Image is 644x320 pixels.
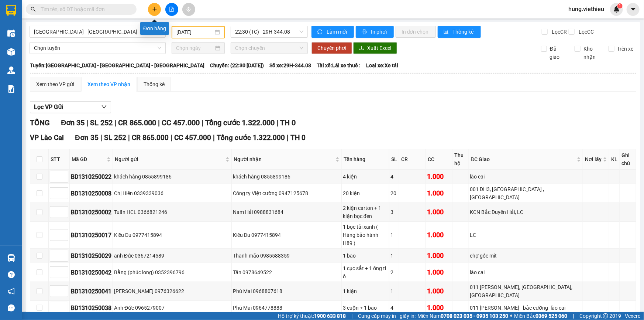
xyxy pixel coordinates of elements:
[287,133,289,142] span: |
[390,304,398,312] div: 4
[390,252,398,260] div: 1
[470,268,582,276] div: lào cai
[353,42,397,54] button: downloadXuất Excel
[101,104,107,110] span: down
[343,264,388,280] div: 1 cục sắt + 1 ống ti ô
[514,312,567,320] span: Miền Bắc
[86,118,88,127] span: |
[7,67,15,74] img: warehouse-icon
[343,304,388,312] div: 3 cuộn + 1 bao
[235,26,303,37] span: 22:30 (TC) - 29H-344.08
[609,149,620,170] th: KL
[356,26,394,38] button: printerIn phơi
[235,42,303,54] span: Chọn chuyến
[162,118,200,127] span: CC 457.000
[70,170,113,184] td: BD1310250022
[311,26,354,38] button: syncLàm mới
[71,231,111,240] div: BD1310250017
[470,252,582,260] div: chợ gốc mít
[176,28,213,36] input: 13/10/2025
[158,118,160,127] span: |
[71,303,111,313] div: BD1310250038
[30,133,64,142] span: VP Lào Cai
[169,7,174,12] span: file-add
[114,268,230,276] div: Bằng (phúc long) 0352396796
[34,102,63,112] span: Lọc VP Gửi
[148,3,161,16] button: plus
[70,184,113,203] td: BD1310250008
[34,42,161,54] span: Chọn tuyến
[362,29,368,35] span: printer
[233,189,340,197] div: Công ty Việt cường 0947125678
[128,133,130,142] span: |
[217,133,285,142] span: Tổng cước 1.322.000
[276,118,278,127] span: |
[114,173,230,181] div: khách hàng 0855899186
[71,189,111,198] div: BD1310250008
[71,208,111,217] div: BD1310250002
[452,149,469,170] th: Thu hộ
[427,171,451,182] div: 1.000
[71,251,111,261] div: BD1310250029
[327,28,348,36] span: Làm mới
[311,42,352,54] button: Chuyển phơi
[390,208,398,216] div: 3
[202,118,203,127] span: |
[31,7,36,12] span: search
[614,45,637,53] span: Trên xe
[114,208,230,216] div: Tuấn HCL 0366821246
[115,155,224,163] span: Người gửi
[114,304,230,312] div: Anh Đức 0965279007
[176,44,214,52] input: Chọn ngày
[34,26,161,37] span: Hà Nội - Lào Cai - Sapa
[314,313,346,319] strong: 1900 633 818
[70,249,113,263] td: BD1310250029
[510,314,512,317] span: ⚪️
[620,149,636,170] th: Ghi chú
[7,254,15,262] img: warehouse-icon
[371,28,388,36] span: In phơi
[213,133,215,142] span: |
[41,5,128,13] input: Tìm tên, số ĐT hoặc mã đơn
[233,304,340,312] div: Phú Mai 0964778888
[603,313,608,319] span: copyright
[186,7,191,12] span: aim
[390,189,398,197] div: 20
[427,207,451,217] div: 1.000
[396,26,436,38] button: In đơn chọn
[317,29,324,35] span: sync
[441,313,508,319] strong: 0708 023 035 - 0935 103 250
[351,312,352,320] span: |
[87,80,130,88] div: Xem theo VP nhận
[427,303,451,313] div: 1.000
[70,222,113,249] td: BD1310250017
[576,28,595,36] span: Lọc CC
[234,155,334,163] span: Người nhận
[342,149,389,170] th: Tên hàng
[613,6,620,13] img: icon-new-feature
[535,313,567,319] strong: 0369 525 060
[104,133,126,142] span: SL 252
[165,3,178,16] button: file-add
[470,231,582,239] div: LC
[118,118,156,127] span: CR 865.000
[70,282,113,301] td: BD1310250041
[367,44,391,52] span: Xuất Excel
[427,267,451,278] div: 1.000
[426,149,452,170] th: CC
[585,155,602,163] span: Nơi lấy
[619,3,621,8] span: 1
[114,189,230,197] div: Chị Hiền 0339339036
[233,252,340,260] div: Thanh mão 0985588359
[343,204,388,220] div: 2 kiện carton + 1 kiện bọc đen
[627,3,640,16] button: caret-down
[278,312,346,320] span: Hỗ trợ kỹ thuật:
[427,251,451,261] div: 1.000
[49,149,70,170] th: STT
[427,230,451,240] div: 1.000
[114,252,230,260] div: anh Đức 0367214589
[233,287,340,295] div: Phú Mai 0968807618
[70,203,113,222] td: BD1310250002
[7,48,15,56] img: warehouse-icon
[8,271,15,278] span: question-circle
